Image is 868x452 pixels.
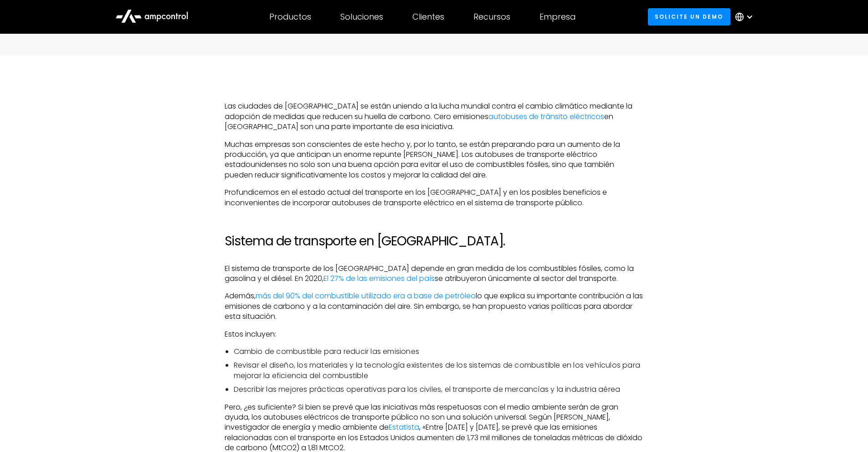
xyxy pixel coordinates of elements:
div: Clientes [412,12,444,22]
a: El 27% de las emisiones del país [324,273,435,284]
p: Estos incluyen: [225,329,644,339]
div: Soluciones [340,12,383,22]
div: Recursos [473,12,510,22]
a: autobuses de tránsito eléctricos [488,111,604,122]
li: Revisar el diseño, los materiales y la tecnología existentes de los sistemas de combustible en lo... [234,360,644,381]
div: Empresa [539,12,575,22]
p: Las ciudades de [GEOGRAPHIC_DATA] se están uniendo a la lucha mundial contra el cambio climático ... [225,101,644,132]
p: Muchas empresas son conscientes de este hecho y, por lo tanto, se están preparando para un aument... [225,140,644,181]
a: Estatista [389,422,419,432]
h2: Sistema de transporte en [GEOGRAPHIC_DATA]. [225,234,644,249]
p: El sistema de transporte de los [GEOGRAPHIC_DATA] depende en gran medida de los combustibles fósi... [225,264,644,284]
li: Cambio de combustible para reducir las emisiones [234,347,644,357]
li: Describir las mejores prácticas operativas para los civiles, el transporte de mercancías y la ind... [234,384,644,395]
p: Además, lo que explica su importante contribución a las emisiones de carbono y a la contaminación... [225,291,644,322]
div: Productos [269,12,311,22]
p: Profundicemos en el estado actual del transporte en los [GEOGRAPHIC_DATA] y en los posibles benef... [225,187,644,208]
a: Solicite un demo [648,8,730,25]
a: más del 90% del combustible utilizado era a base de petróleo [256,291,476,301]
